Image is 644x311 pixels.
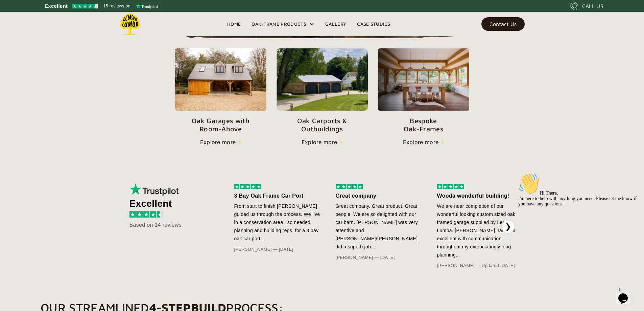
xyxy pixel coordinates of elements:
div: Explore more [302,138,337,146]
img: :wave: [3,3,24,24]
div: Contact Us [490,22,517,26]
span: 15 reviews on [103,2,130,10]
p: Oak Carports & Outbuildings [277,117,368,133]
div: [PERSON_NAME] — [DATE] [234,245,322,253]
div: Explore more [200,138,236,146]
a: Home [222,19,246,29]
div: Oak-Frame Products [252,20,306,28]
span: Hi There, I'm here to help with anything you need. Please let me know if you have any questions. [3,20,121,36]
img: 5 stars [336,184,363,189]
a: CALL US [570,2,603,10]
img: 5 stars [234,184,261,189]
div: CALL US [582,2,603,10]
span: Excellent [45,2,68,10]
a: Case Studies [352,19,396,29]
div: Explore more [403,138,439,146]
iframe: chat widget [516,170,637,281]
div: [PERSON_NAME] — [DATE] [336,253,424,262]
iframe: chat widget [616,284,637,304]
div: Wooda wonderful building! [437,192,525,200]
img: 5 stars [437,184,464,189]
div: Oak-Frame Products [246,12,320,36]
a: Gallery [320,19,352,29]
div: Excellent [129,200,214,208]
div: 3 Bay Oak Frame Car Port [234,192,322,200]
a: See Lemon Lumba reviews on Trustpilot [41,1,163,11]
p: Bespoke Oak-Frames [378,117,469,133]
a: Oak Carports &Outbuildings [277,48,368,133]
img: Trustpilot [129,183,180,196]
img: Trustpilot 4.5 stars [72,4,98,8]
div: 👋Hi There,I'm here to help with anything you need. Please let me know if you have any questions. [3,3,124,37]
a: Oak Garages withRoom-Above [175,48,266,133]
div: From start to finish [PERSON_NAME] guided us through the process. We live in a conservation area ... [234,202,322,243]
div: We are near completion of our wonderful looking custom sized oak framed garage supplied by Lemon ... [437,202,525,259]
a: Explore more [403,138,444,146]
div: Great company [336,192,424,200]
a: BespokeOak-Frames [378,48,469,133]
a: Explore more [302,138,343,146]
a: Explore more [200,138,241,146]
button: ❯ [501,220,515,234]
div: Great company. Great product. Great people. We are so delighted with our car barn. [PERSON_NAME] ... [336,202,424,251]
img: 4.5 stars [129,211,163,218]
img: Trustpilot logo [136,3,158,9]
div: Based on 14 reviews [129,221,214,229]
div: [PERSON_NAME] — Updated [DATE] [437,262,525,270]
p: Oak Garages with Room-Above [175,117,266,133]
a: Contact Us [481,17,525,31]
